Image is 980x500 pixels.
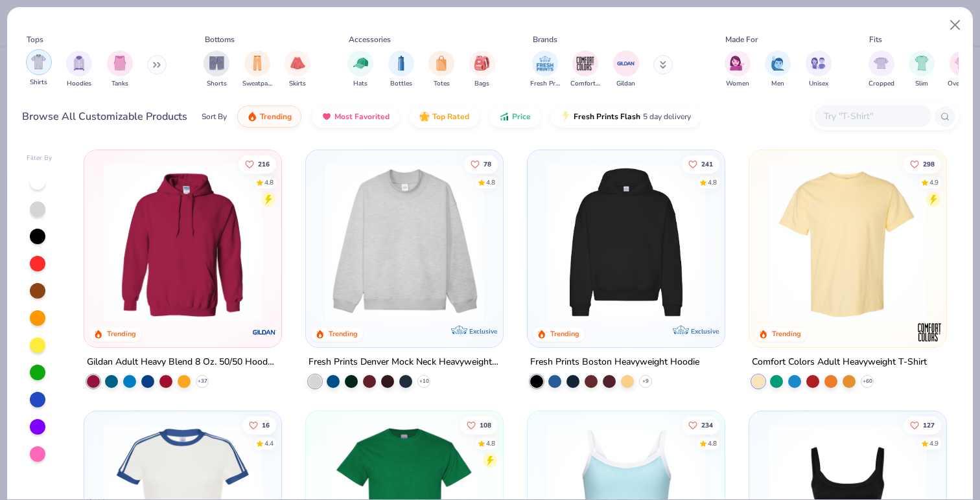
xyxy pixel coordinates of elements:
button: filter button [948,51,977,89]
span: Comfort Colors [570,79,600,89]
span: 298 [923,161,935,167]
div: Made For [725,34,758,45]
div: 4.8 [708,438,717,448]
img: Fresh Prints Image [535,54,555,73]
button: filter button [530,51,560,89]
div: filter for Oversized [948,51,977,89]
div: Sort By [202,111,227,122]
div: filter for Hats [347,51,373,89]
img: Tanks Image [113,56,127,71]
input: Try "T-Shirt" [822,109,922,124]
img: Comfort Colors logo [916,319,942,345]
button: filter button [347,51,373,89]
button: Price [489,106,541,128]
img: Shirts Image [31,54,46,69]
span: Skirts [289,79,306,89]
img: Gildan Image [616,54,636,73]
span: Bottles [390,79,412,89]
button: Like [464,155,498,173]
button: Like [682,155,719,173]
span: + 9 [642,378,649,385]
img: Sweatpants Image [250,56,264,71]
img: Unisex Image [811,56,826,71]
span: Top Rated [432,111,469,122]
span: Slim [915,79,928,89]
span: Exclusive [691,327,719,335]
div: Brands [533,34,557,45]
span: 5 day delivery [643,109,691,124]
button: Like [904,416,941,434]
img: Hats Image [353,56,368,71]
div: filter for Fresh Prints [530,51,560,89]
span: Trending [260,111,292,122]
div: Tops [27,34,43,45]
button: filter button [725,51,751,89]
button: Top Rated [410,106,479,128]
span: Shirts [30,78,47,87]
button: Like [239,155,277,173]
span: Hoodies [67,79,91,89]
div: filter for Comfort Colors [570,51,600,89]
button: Fresh Prints Flash5 day delivery [551,106,701,128]
button: Like [243,416,277,434]
span: Fresh Prints Flash [574,111,640,122]
span: 241 [701,161,713,167]
button: filter button [388,51,414,89]
span: 16 [262,422,270,428]
button: filter button [204,51,229,89]
span: Unisex [809,79,828,89]
div: 4.8 [265,177,274,187]
span: Price [512,111,531,122]
img: Shorts Image [209,56,224,71]
div: Filter By [27,153,52,163]
button: filter button [428,51,454,89]
img: 91acfc32-fd48-4d6b-bdad-a4c1a30ac3fc [541,163,712,321]
img: Men Image [771,56,785,71]
span: + 60 [862,378,872,385]
span: 127 [923,422,935,428]
button: filter button [765,51,791,89]
img: Bags Image [474,56,489,71]
div: 4.4 [265,438,274,448]
span: 108 [480,422,491,428]
img: Cropped Image [874,56,889,71]
div: Fits [869,34,882,45]
div: Comfort Colors Adult Heavyweight T-Shirt [752,354,927,370]
img: most_fav.gif [321,111,332,122]
img: 01756b78-01f6-4cc6-8d8a-3c30c1a0c8ac [97,163,268,321]
div: filter for Bags [469,51,495,89]
img: Skirts Image [290,56,305,71]
img: Gildan logo [251,319,277,345]
img: f5d85501-0dbb-4ee4-b115-c08fa3845d83 [319,163,490,321]
button: Most Favorited [312,106,399,128]
span: Bags [474,79,489,89]
button: filter button [869,51,894,89]
button: Like [460,416,498,434]
button: filter button [285,51,310,89]
span: Exclusive [469,327,497,335]
img: Oversized Image [955,56,970,71]
div: Fresh Prints Boston Heavyweight Hoodie [530,354,699,370]
img: Slim Image [915,56,929,71]
span: 78 [484,161,491,167]
div: 4.8 [486,438,495,448]
div: Accessories [349,34,391,45]
div: Browse All Customizable Products [22,109,187,124]
div: filter for Bottles [388,51,414,89]
button: filter button [613,51,639,89]
div: filter for Tanks [107,51,133,89]
div: filter for Shorts [204,51,229,89]
img: trending.gif [247,111,257,122]
button: filter button [242,51,272,89]
span: Sweatpants [242,79,272,89]
img: Women Image [730,56,745,71]
button: Close [943,13,968,38]
span: Gildan [616,79,635,89]
div: filter for Slim [909,51,935,89]
button: filter button [570,51,600,89]
span: Most Favorited [334,111,390,122]
div: filter for Cropped [869,51,894,89]
div: filter for Unisex [806,51,832,89]
img: a90f7c54-8796-4cb2-9d6e-4e9644cfe0fe [490,163,661,321]
span: Women [726,79,749,89]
